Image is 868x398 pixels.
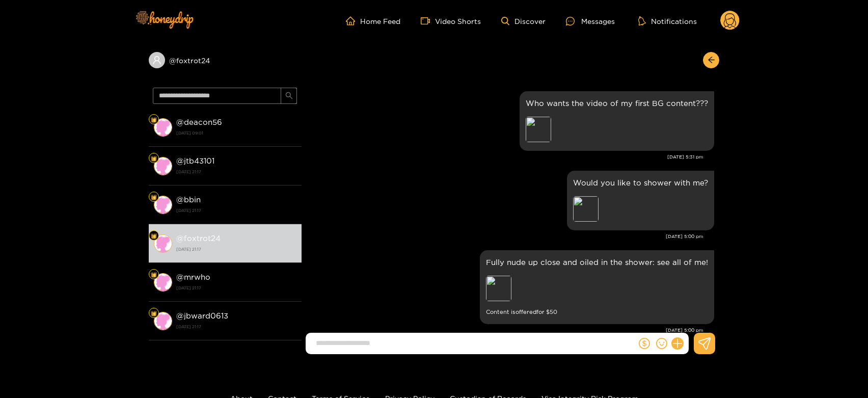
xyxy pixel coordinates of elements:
[151,310,157,316] img: Fan Level
[346,16,360,25] span: home
[307,233,703,240] div: [DATE] 5:00 pm
[486,306,708,318] small: Content is offered for $ 50
[176,234,221,243] strong: @ foxtrot24
[154,196,172,214] img: conversation
[151,117,157,123] img: Fan Level
[639,338,650,349] span: dollar
[152,56,161,65] span: user
[176,283,296,293] strong: [DATE] 21:17
[346,16,400,25] a: Home Feed
[154,273,172,291] img: conversation
[573,177,708,189] p: Would you like to shower with me?
[526,97,708,109] p: Who wants the video of my first BG content???
[421,16,435,25] span: video-camera
[520,91,714,151] div: Jul. 11, 5:31 pm
[176,118,222,126] strong: @ deacon56
[635,16,700,26] button: Notifications
[151,194,157,200] img: Fan Level
[176,311,228,320] strong: @ jbward0613
[703,52,719,68] button: arrow-left
[176,322,296,331] strong: [DATE] 21:17
[176,167,296,176] strong: [DATE] 21:17
[566,15,615,27] div: Messages
[154,157,172,175] img: conversation
[637,336,652,351] button: dollar
[154,118,172,137] img: conversation
[151,155,157,162] img: Fan Level
[486,256,708,268] p: Fully nude up close and oiled in the shower: see all of me!
[176,195,201,204] strong: @ bbin
[501,17,546,25] a: Discover
[176,206,296,215] strong: [DATE] 21:17
[567,171,714,230] div: Jul. 14, 5:00 pm
[176,273,210,281] strong: @ mrwho
[307,153,703,161] div: [DATE] 5:31 pm
[154,312,172,330] img: conversation
[154,234,172,253] img: conversation
[480,250,714,324] div: Jul. 14, 5:00 pm
[151,272,157,278] img: Fan Level
[151,233,157,239] img: Fan Level
[421,16,481,25] a: Video Shorts
[708,56,715,65] span: arrow-left
[285,92,293,100] span: search
[307,327,703,334] div: [DATE] 5:00 pm
[281,88,297,104] button: search
[176,128,296,138] strong: [DATE] 09:01
[656,338,667,349] span: smile
[176,156,214,165] strong: @ jtb43101
[149,52,302,68] div: @foxtrot24
[176,245,296,254] strong: [DATE] 21:17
